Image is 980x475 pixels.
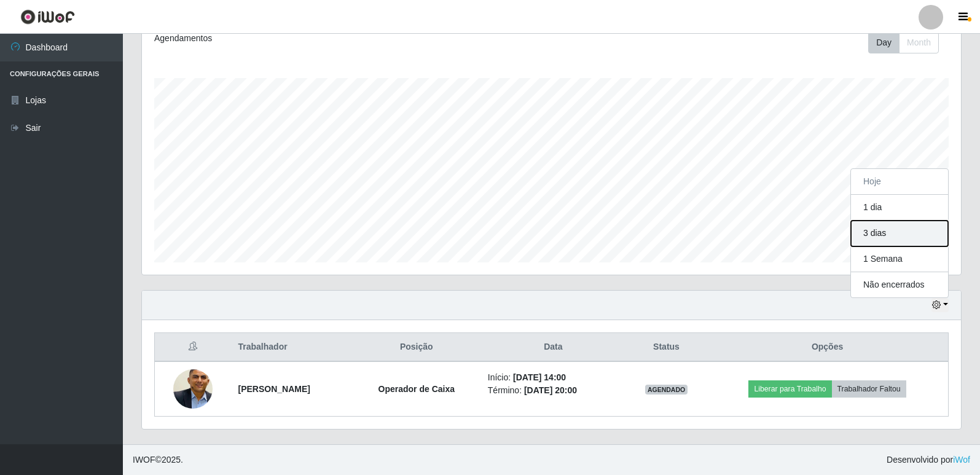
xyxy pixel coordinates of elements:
span: AGENDADO [645,385,688,395]
li: Início: [488,371,619,384]
button: 3 dias [851,221,948,246]
strong: Operador de Caixa [378,384,455,394]
button: Liberar para Trabalho [748,380,831,398]
th: Trabalhador [231,333,353,362]
button: 1 Semana [851,246,948,272]
button: Hoje [851,169,948,195]
button: 1 dia [851,195,948,221]
img: 1758290849812.jpeg [173,365,213,414]
span: © 2025 . [133,453,183,466]
time: [DATE] 14:00 [513,372,566,382]
img: CoreUI Logo [20,9,75,25]
th: Data [480,333,626,362]
button: Não encerrados [851,272,948,297]
span: IWOF [133,455,155,465]
strong: [PERSON_NAME] [238,384,310,394]
th: Status [626,333,707,362]
a: iWof [953,455,970,465]
div: First group [868,32,939,53]
span: Desenvolvido por [887,453,970,466]
button: Month [899,32,939,53]
time: [DATE] 20:00 [524,385,577,395]
li: Término: [488,384,619,397]
button: Day [868,32,900,53]
th: Opções [707,333,948,362]
th: Posição [353,333,480,362]
div: Toolbar with button groups [868,32,949,53]
button: Trabalhador Faltou [832,380,906,398]
div: Agendamentos [154,32,474,45]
